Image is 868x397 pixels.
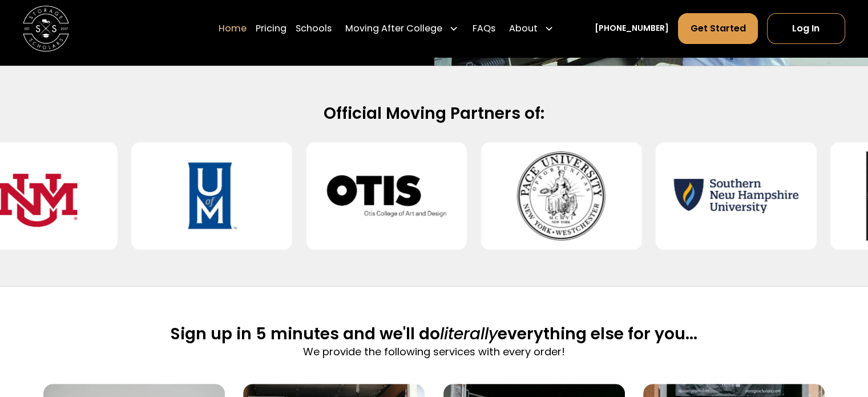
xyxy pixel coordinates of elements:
[345,22,442,35] div: Moving After College
[472,13,495,45] a: FAQs
[296,13,332,45] a: Schools
[595,23,669,35] a: [PHONE_NUMBER]
[66,103,802,124] h2: Official Moving Partners of:
[678,13,757,44] a: Get Started
[256,13,286,45] a: Pricing
[674,151,798,240] img: Southern New Hampshire University
[219,13,247,45] a: Home
[440,322,498,345] span: literally
[767,13,845,44] a: Log In
[341,13,463,45] div: Moving After College
[23,6,69,52] a: home
[171,323,697,344] h2: Sign up in 5 minutes and we'll do everything else for you...
[171,344,697,359] p: We provide the following services with every order!
[509,22,538,35] div: About
[504,13,558,45] div: About
[325,151,449,240] img: Otis College of Art and Design
[150,151,274,240] img: University of Memphis
[499,151,624,240] img: Pace University - Pleasantville
[23,6,69,52] img: Storage Scholars main logo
